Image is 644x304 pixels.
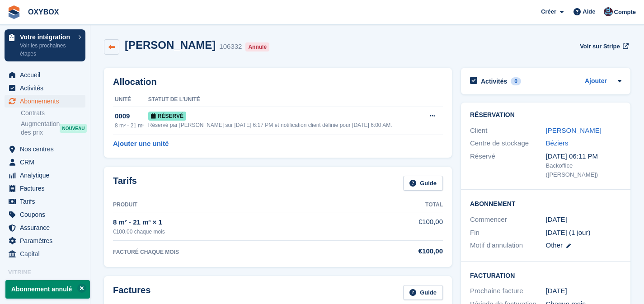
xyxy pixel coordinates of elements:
span: [DATE] (1 jour) [546,229,591,236]
div: Prochaine facture [470,286,546,296]
a: OXYBOX [24,5,62,19]
a: Ajouter une unité [113,139,169,149]
span: Assurance [20,221,74,234]
img: stora-icon-8386f47178a22dfd0bd8f6a31ec36ba5ce8667c1dd55bd0f319d3a0aa187defe.svg [7,5,21,19]
div: 8 m² - 21 m³ [115,122,148,130]
div: [DATE] 06:11 PM [546,151,622,162]
a: Augmentation des prix NOUVEAU [21,119,85,137]
a: Voir sur Stripe [576,39,630,54]
a: menu [5,182,85,195]
span: Aide [583,7,595,16]
div: Backoffice ([PERSON_NAME]) [546,161,622,179]
div: €100,00 chaque mois [113,228,353,236]
div: €100,00 [353,246,443,257]
a: menu [5,82,85,94]
div: Fin [470,228,546,238]
p: Abonnement annulé [5,280,90,299]
span: Other [546,241,563,249]
time: 2025-09-03 23:00:00 UTC [546,215,567,225]
img: Oriana Devaux [604,7,613,16]
a: menu [5,95,85,108]
span: Factures [20,182,74,195]
div: FACTURÉ CHAQUE MOIS [113,248,353,256]
span: Augmentation des prix [21,120,60,137]
span: Créer [541,7,556,16]
h2: Abonnement [470,199,621,208]
a: menu [5,248,85,260]
a: menu [5,208,85,221]
a: menu [5,69,85,81]
span: Vitrine [8,268,90,277]
p: Votre intégration [20,34,74,40]
span: Nos centres [20,143,74,155]
span: CRM [20,156,74,168]
p: Voir les prochaines étapes [20,42,74,58]
a: menu [5,221,85,234]
th: Unité [113,93,148,107]
h2: Allocation [113,77,443,87]
span: Réservé [148,112,186,121]
a: menu [5,156,85,168]
a: menu [5,234,85,247]
div: Centre de stockage [470,138,546,149]
div: Réservé par [PERSON_NAME] sur [DATE] 6:17 PM et notification client définie pour [DATE] 6:00 AM. [148,121,422,129]
h2: [PERSON_NAME] [125,39,216,51]
th: Total [353,198,443,212]
span: Paramètres [20,234,74,247]
span: Activités [20,82,74,94]
span: Voir sur Stripe [580,42,620,51]
div: NOUVEAU [60,124,87,133]
div: 106332 [219,42,242,52]
div: Motif d'annulation [470,240,546,251]
a: Contrats [21,109,85,117]
span: Capital [20,248,74,260]
h2: Facturation [470,271,621,280]
div: 0 [511,77,521,85]
a: menu [5,143,85,155]
th: Statut de l'unité [148,93,422,107]
a: menu [5,195,85,208]
th: Produit [113,198,353,212]
a: menu [5,169,85,182]
span: Tarifs [20,195,74,208]
a: Guide [403,176,443,191]
a: Ajouter [585,76,607,87]
a: [PERSON_NAME] [546,126,602,134]
div: Commencer [470,215,546,225]
div: Réservé [470,151,546,179]
h2: Activités [481,77,507,85]
span: Accueil [20,69,74,81]
span: Compte [614,8,636,17]
div: Annulé [245,42,269,51]
h2: Tarifs [113,176,137,191]
span: Abonnements [20,95,74,108]
div: Client [470,126,546,136]
a: Votre intégration Voir les prochaines étapes [5,29,85,61]
span: Analytique [20,169,74,182]
h2: Factures [113,285,150,300]
td: €100,00 [353,212,443,240]
div: 0009 [115,111,148,122]
span: Coupons [20,208,74,221]
div: [DATE] [546,286,622,296]
h2: Réservation [470,112,621,119]
a: Béziers [546,139,569,147]
div: 8 m² - 21 m³ × 1 [113,217,353,228]
a: Guide [403,285,443,300]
